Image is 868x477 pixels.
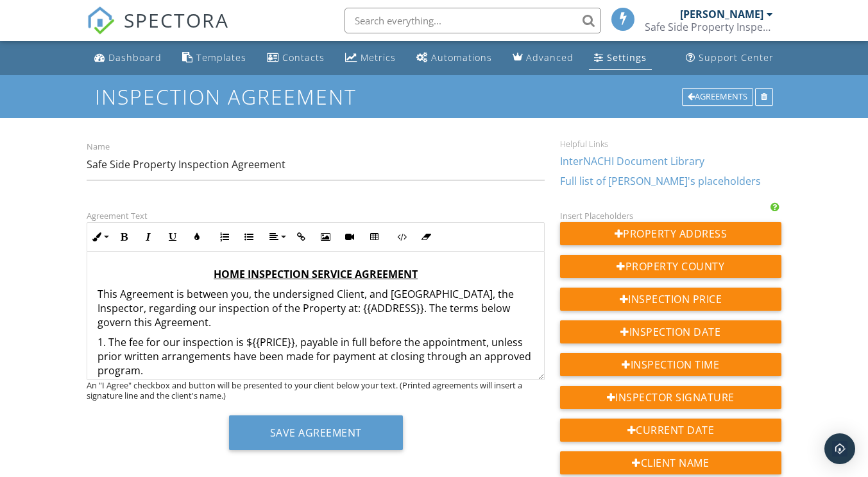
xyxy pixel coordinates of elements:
[196,51,246,64] div: Templates
[681,46,779,70] a: Support Center
[361,51,396,64] div: Metrics
[340,46,401,70] a: Metrics
[682,90,755,101] a: Agreements
[560,419,781,442] div: Current Date
[560,210,633,221] label: Insert Placeholders
[95,85,773,108] h1: Inspection Agreement
[229,415,403,450] button: Save Agreement
[560,320,781,343] div: Inspection Date
[560,255,781,278] div: Property County
[607,51,647,64] div: Settings
[282,51,325,64] div: Contacts
[87,141,110,153] label: Name
[560,353,781,376] div: Inspection Time
[87,17,229,44] a: SPECTORA
[560,154,704,168] a: InterNACHI Document Library
[560,451,781,474] div: Client Name
[89,46,167,70] a: Dashboard
[507,46,579,70] a: Advanced
[98,335,534,378] p: 1. The fee for our inspection is ${{PRICE}}, payable in full before the appointment, unless prior...
[177,46,251,70] a: Templates
[699,51,774,64] div: Support Center
[214,267,418,281] u: HOME INSPECTION SERVICE AGREEMENT
[560,386,781,409] div: Inspector Signature
[262,46,330,70] a: Contacts
[431,51,492,64] div: Automations
[682,88,753,106] div: Agreements
[560,174,761,188] a: Full list of [PERSON_NAME]'s placeholders
[389,225,414,249] button: Code View
[589,46,652,70] a: Settings
[345,8,601,33] input: Search everything...
[560,139,781,149] div: Helpful Links
[526,51,574,64] div: Advanced
[680,8,763,21] div: [PERSON_NAME]
[560,222,781,245] div: Property Address
[124,6,229,33] span: SPECTORA
[87,380,545,401] div: An "I Agree" checkbox and button will be presented to your client below your text. (Printed agree...
[414,225,438,249] button: Clear Formatting
[645,21,773,33] div: Safe Side Property Inspections
[87,6,115,35] img: The Best Home Inspection Software - Spectora
[108,51,162,64] div: Dashboard
[411,46,497,70] a: Automations (Basic)
[87,210,148,221] label: Agreement Text
[824,433,855,464] div: Open Intercom Messenger
[98,287,534,330] p: This Agreement is between you, the undersigned Client, and [GEOGRAPHIC_DATA], the Inspector, rega...
[560,288,781,311] div: Inspection Price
